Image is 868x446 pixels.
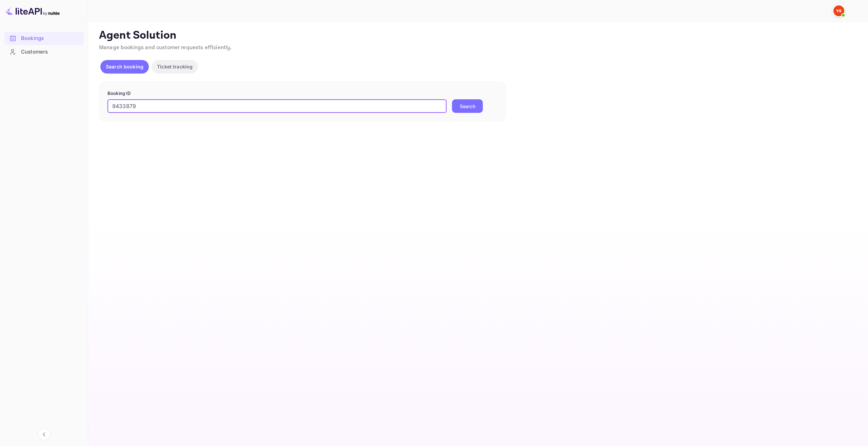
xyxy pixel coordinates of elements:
[4,32,84,44] a: Bookings
[38,428,50,441] button: Collapse navigation
[21,35,80,42] div: Bookings
[157,63,193,70] p: Ticket tracking
[106,63,143,70] p: Search booking
[107,99,447,113] input: Enter Booking ID (e.g., 63782194)
[5,5,60,16] img: LiteAPI logo
[452,99,483,113] button: Search
[4,45,84,58] a: Customers
[99,29,856,42] p: Agent Solution
[99,44,232,51] span: Manage bookings and customer requests efficiently.
[4,45,84,59] div: Customers
[21,48,80,56] div: Customers
[833,5,844,16] img: Yandex Support
[4,32,84,45] div: Bookings
[107,90,497,97] p: Booking ID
